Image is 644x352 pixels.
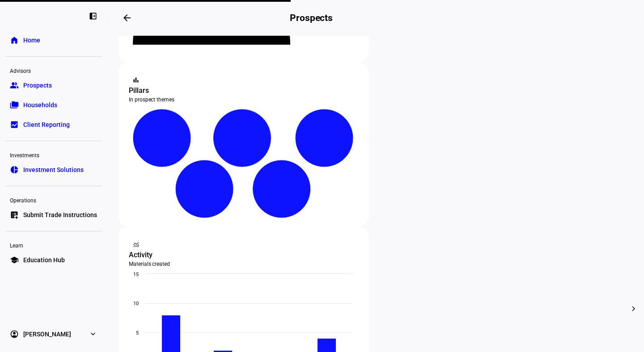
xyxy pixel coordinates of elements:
eth-mat-symbol: list_alt_add [10,210,19,219]
div: Materials created [129,260,358,268]
a: pie_chartInvestment Solutions [5,161,102,179]
div: Learn [5,239,102,251]
h2: Prospects [290,13,333,23]
span: Education Hub [23,256,65,264]
div: Pillars [129,85,358,96]
mat-icon: monitoring [131,240,140,249]
eth-mat-symbol: account_circle [10,330,19,339]
eth-mat-symbol: left_panel_close [89,12,97,21]
span: [PERSON_NAME] [23,330,71,339]
eth-mat-symbol: expand_more [89,330,97,339]
mat-icon: chevron_right [628,303,639,314]
a: folder_copyHouseholds [5,96,102,114]
div: Activity [129,250,358,260]
text: 5 [136,330,139,336]
text: 10 [133,301,139,306]
eth-mat-symbol: pie_chart [10,165,19,174]
a: homeHome [5,31,102,49]
mat-icon: arrow_backwards [122,13,132,23]
eth-mat-symbol: folder_copy [10,101,19,109]
span: Client Reporting [23,120,70,129]
div: Advisors [5,64,102,76]
eth-mat-symbol: school [10,256,19,264]
mat-icon: bar_chart [131,75,140,84]
a: bid_landscapeClient Reporting [5,116,102,134]
eth-mat-symbol: bid_landscape [10,120,19,129]
a: groupProspects [5,76,102,94]
span: Submit Trade Instructions [23,210,97,219]
span: Prospects [23,81,52,90]
eth-mat-symbol: home [10,36,19,45]
text: 15 [133,272,139,277]
div: Operations [5,193,102,206]
span: Investment Solutions [23,165,84,174]
div: In prospect themes [129,96,358,103]
eth-mat-symbol: group [10,81,19,90]
div: Investments [5,148,102,161]
span: Home [23,36,40,45]
span: Households [23,101,57,109]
